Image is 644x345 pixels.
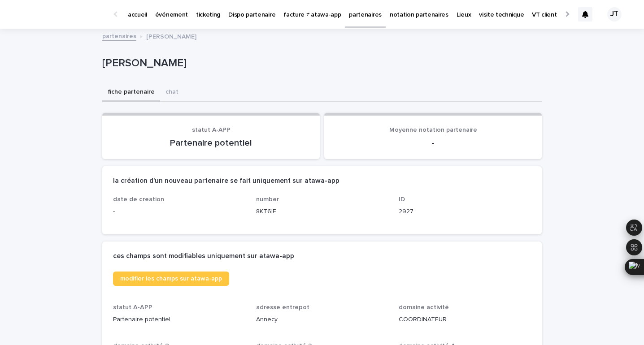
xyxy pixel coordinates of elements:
button: chat [160,83,184,102]
a: modifier les champs sur atawa-app [113,272,229,286]
button: fiche partenaire [102,83,160,102]
span: domaine activité [399,304,449,310]
span: number [256,196,279,203]
div: JT [607,7,622,22]
span: adresse entrepot [256,304,309,310]
p: Partenaire potentiel [113,138,309,148]
p: COORDINATEUR [399,315,531,324]
p: [PERSON_NAME] [102,57,538,70]
p: - [113,207,245,216]
span: Moyenne notation partenaire [389,127,477,133]
p: Partenaire potentiel [113,315,245,324]
img: Ls34BcGeRexTGTNfXpUC [18,5,105,23]
a: partenaires [102,30,136,41]
span: modifier les champs sur atawa-app [120,276,222,282]
p: Annecy [256,315,388,324]
p: [PERSON_NAME] [146,31,196,41]
span: statut A-APP [192,127,231,133]
h2: la création d'un nouveau partenaire se fait uniquement sur atawa-app [113,177,339,185]
span: statut A-APP [113,304,152,310]
span: date de creation [113,196,164,203]
p: 2927 [399,207,531,216]
span: ID [399,196,405,203]
p: - [335,138,531,148]
p: 8KT6IE [256,207,388,216]
h2: ces champs sont modifiables uniquement sur atawa-app [113,252,294,260]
